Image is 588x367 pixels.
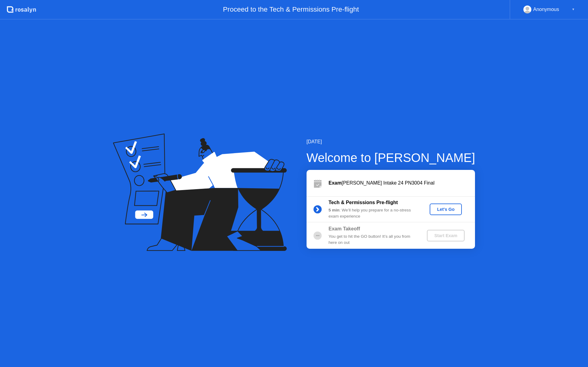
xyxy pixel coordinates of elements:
[329,207,417,220] div: : We’ll help you prepare for a no-stress exam experience
[329,233,417,246] div: You get to hit the GO button! It’s all you from here on out
[430,204,462,215] button: Let's Go
[427,230,465,241] button: Start Exam
[329,179,475,187] div: [PERSON_NAME] Intake 24 PN3004 Final
[329,208,340,212] b: 5 min
[329,226,360,231] b: Exam Takeoff
[329,200,398,205] b: Tech & Permissions Pre-flight
[307,149,475,167] div: Welcome to [PERSON_NAME]
[572,6,575,13] div: ▼
[533,6,559,13] div: Anonymous
[329,180,342,185] b: Exam
[307,138,475,145] div: [DATE]
[432,207,459,212] div: Let's Go
[429,233,462,238] div: Start Exam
